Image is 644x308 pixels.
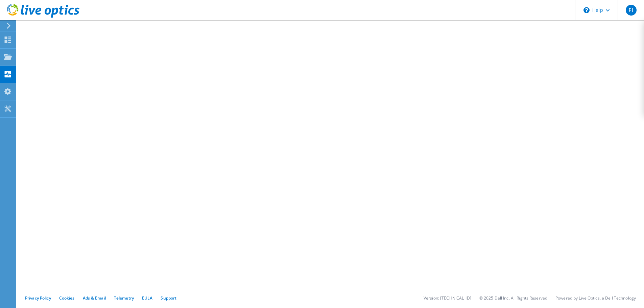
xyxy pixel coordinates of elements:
[479,295,547,301] li: © 2025 Dell Inc. All Rights Reserved
[583,7,590,13] svg: \n
[555,295,636,301] li: Powered by Live Optics, a Dell Technology
[424,295,471,301] li: Version: [TECHNICAL_ID]
[161,295,176,301] a: Support
[626,5,637,16] span: FI
[59,295,75,301] a: Cookies
[114,295,134,301] a: Telemetry
[142,295,152,301] a: EULA
[25,295,51,301] a: Privacy Policy
[83,295,106,301] a: Ads & Email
